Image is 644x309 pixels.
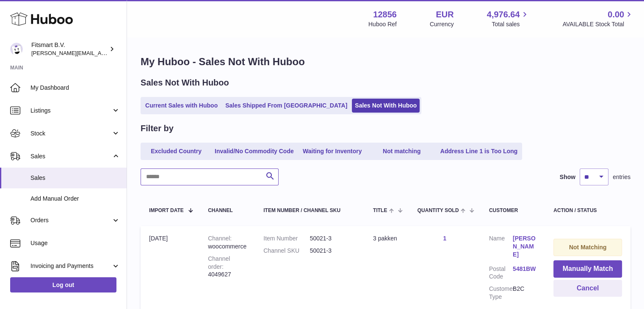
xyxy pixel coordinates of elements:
[141,123,174,134] h2: Filter by
[141,77,229,88] h2: Sales Not With Huboo
[299,144,366,158] a: Waiting for Inventory
[10,277,116,292] a: Log out
[30,130,111,138] span: Stock
[613,173,630,181] span: entries
[553,280,622,297] button: Cancel
[208,235,246,251] div: woocommerce
[487,9,520,20] span: 4,976.64
[30,262,111,270] span: Invoicing and Payments
[30,216,111,224] span: Orders
[489,208,536,213] div: Customer
[553,208,622,213] div: Action / Status
[562,20,634,28] span: AVAILABLE Stock Total
[608,9,624,20] span: 0.00
[562,9,634,28] a: 0.00 AVAILABLE Stock Total
[208,235,232,242] strong: Channel
[10,43,23,55] img: jonathan@leaderoo.com
[569,244,607,251] strong: Not Matching
[208,255,230,270] strong: Channel order
[560,173,575,181] label: Show
[368,144,436,158] a: Not matching
[489,285,513,301] dt: Customer Type
[443,235,446,242] a: 1
[373,208,387,213] span: Title
[212,144,297,158] a: Invalid/No Commodity Code
[263,208,356,213] div: Item Number / Channel SKU
[352,99,420,113] a: Sales Not With Huboo
[373,9,397,20] strong: 12856
[489,265,513,281] dt: Postal Code
[513,235,536,259] a: [PERSON_NAME]
[31,41,108,57] div: Fitsmart B.V.
[149,208,184,213] span: Import date
[553,260,622,278] button: Manually Match
[142,99,221,113] a: Current Sales with Huboo
[208,208,246,213] div: Channel
[31,50,170,56] span: [PERSON_NAME][EMAIL_ADDRESS][DOMAIN_NAME]
[142,144,210,158] a: Excluded Country
[263,235,310,243] dt: Item Number
[30,174,120,182] span: Sales
[368,20,397,28] div: Huboo Ref
[30,195,120,203] span: Add Manual Order
[30,152,111,160] span: Sales
[141,55,630,69] h1: My Huboo - Sales Not With Huboo
[30,84,120,92] span: My Dashboard
[492,20,529,28] span: Total sales
[30,239,120,247] span: Usage
[430,20,454,28] div: Currency
[513,285,536,301] dd: B2C
[222,99,350,113] a: Sales Shipped From [GEOGRAPHIC_DATA]
[310,235,356,243] dd: 50021-3
[373,235,401,243] div: 3 pakken
[208,255,246,279] div: 4049627
[436,9,453,20] strong: EUR
[437,144,521,158] a: Address Line 1 is Too Long
[30,107,111,115] span: Listings
[487,9,530,28] a: 4,976.64 Total sales
[310,247,356,255] dd: 50021-3
[513,265,536,273] a: 5481BW
[489,235,513,261] dt: Name
[263,247,310,255] dt: Channel SKU
[417,208,459,213] span: Quantity Sold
